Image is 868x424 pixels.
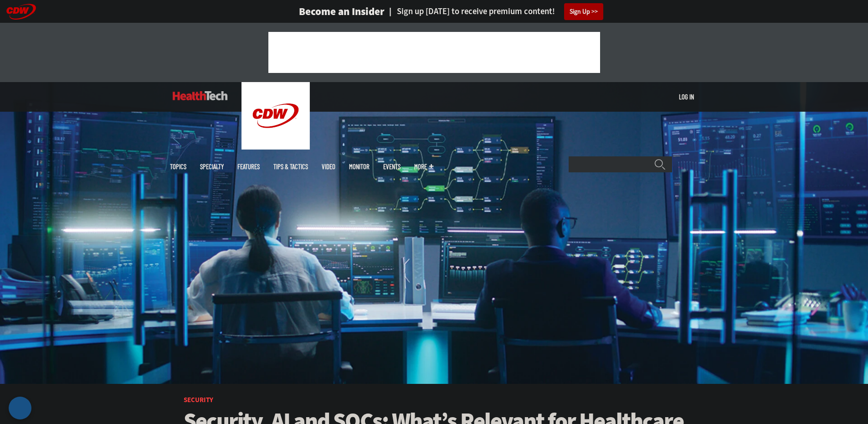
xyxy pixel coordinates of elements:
[322,163,335,170] a: Video
[414,163,433,170] span: More
[349,163,370,170] a: MonITor
[385,7,555,16] a: Sign up [DATE] to receive premium content!
[241,82,310,150] img: Home
[679,93,694,101] a: Log in
[679,92,694,102] div: User menu
[9,397,31,419] button: Open Preferences
[299,6,385,17] h3: Become an Insider
[237,163,260,170] a: Features
[383,163,401,170] a: Events
[184,395,213,404] a: Security
[200,163,224,170] span: Specialty
[564,3,603,20] a: Sign Up
[265,6,385,17] a: Become an Insider
[173,91,228,100] img: Home
[241,142,310,152] a: CDW
[273,163,308,170] a: Tips & Tactics
[170,163,186,170] span: Topics
[9,397,31,419] div: Cookie Settings
[268,32,600,73] iframe: advertisement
